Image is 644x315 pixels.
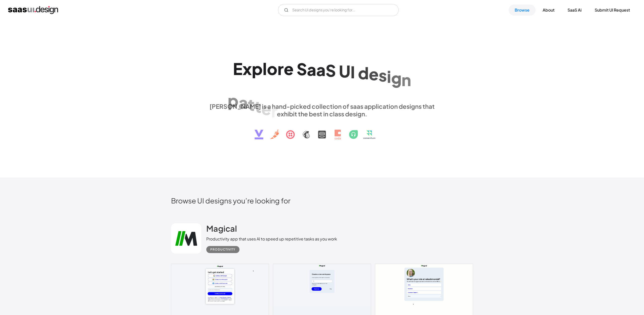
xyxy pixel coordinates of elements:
[263,59,267,78] div: l
[379,65,387,85] div: s
[316,60,326,79] div: a
[210,247,235,253] div: Productivity
[401,70,411,89] div: n
[391,68,401,88] div: g
[246,118,398,144] img: text, icon, saas logo
[206,59,438,98] h1: Explore SaaS UI design patterns & interactions.
[369,64,379,84] div: e
[537,5,560,16] a: About
[243,59,252,78] div: x
[206,223,237,233] h2: Magical
[255,97,261,116] div: t
[261,99,271,118] div: e
[509,5,536,16] a: Browse
[339,61,350,81] div: U
[326,60,336,80] div: S
[206,236,337,242] div: Productivity app that uses AI to speed up repetitive tasks as you work
[171,196,473,205] h2: Browse UI designs you’re looking for
[561,5,588,16] a: SaaS Ai
[248,95,255,114] div: t
[206,102,438,118] div: [PERSON_NAME] is a hand-picked collection of saas application designs that exhibit the best in cl...
[358,63,369,82] div: d
[297,59,307,79] div: S
[278,4,399,16] form: Email Form
[233,59,243,78] div: E
[206,223,237,236] a: Magical
[284,59,294,78] div: e
[271,101,277,121] div: r
[350,62,355,81] div: I
[252,59,263,78] div: p
[278,4,399,16] input: Search UI designs you're looking for...
[8,6,58,14] a: home
[387,67,391,86] div: i
[267,59,277,78] div: o
[589,5,636,16] a: Submit UI Request
[238,93,248,112] div: a
[228,91,238,110] div: p
[277,59,284,78] div: r
[307,59,316,79] div: a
